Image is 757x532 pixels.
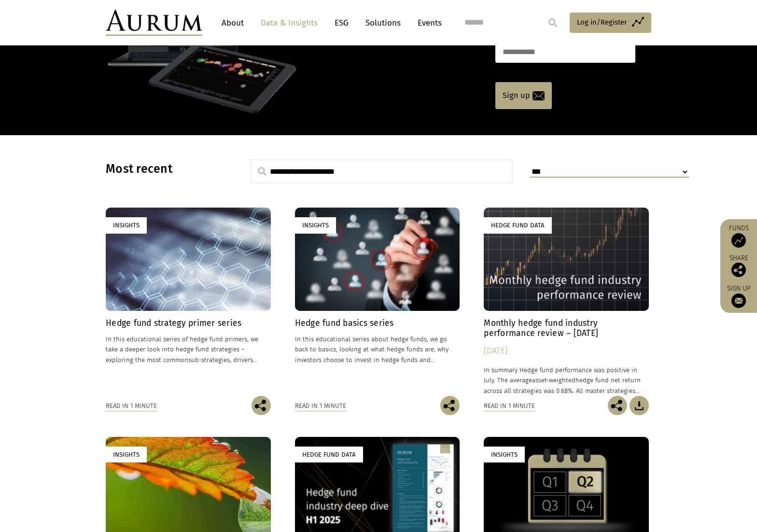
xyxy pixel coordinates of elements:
[731,263,746,277] img: Share this post
[330,14,353,32] a: ESG
[106,10,202,36] img: Aurum
[106,334,271,364] p: In this educational series of hedge fund primers, we take a deeper look into hedge fund strategie...
[295,318,460,328] h4: Hedge fund basics series
[484,318,649,338] h4: Monthly hedge fund industry performance review – [DATE]
[188,356,230,364] span: sub-strategies
[495,82,552,109] a: Sign up
[217,14,249,32] a: About
[725,224,752,248] a: Funds
[484,401,535,411] div: Read in 1 minute
[106,162,226,176] h3: Most recent
[577,16,627,28] span: Log in/Register
[630,396,649,415] img: Download Article
[106,217,147,233] div: Insights
[256,14,322,32] a: Data & Insights
[295,217,336,233] div: Insights
[295,401,346,411] div: Read in 1 minute
[361,14,406,32] a: Solutions
[608,396,627,415] img: Share this post
[295,447,363,462] div: Hedge Fund Data
[533,91,545,100] img: email-icon
[484,365,649,395] p: In summary Hedge fund performance was positive in July. The average hedge fund net return across ...
[295,334,460,364] p: In this educational series about hedge funds, we go back to basics, looking at what hedge funds a...
[106,318,271,328] h4: Hedge fund strategy primer series
[295,208,460,395] a: Insights Hedge fund basics series In this educational series about hedge funds, we go back to bas...
[252,396,271,415] img: Share this post
[106,401,157,411] div: Read in 1 minute
[413,14,442,32] a: Events
[484,217,552,233] div: Hedge Fund Data
[543,13,562,32] input: Submit
[532,377,575,384] span: asset-weighted
[484,447,525,462] div: Insights
[258,167,266,176] img: search.svg
[106,208,271,395] a: Insights Hedge fund strategy primer series In this educational series of hedge fund primers, we t...
[484,208,649,395] a: Hedge Fund Data Monthly hedge fund industry performance review – [DATE] [DATE] In summary Hedge f...
[440,396,460,415] img: Share this post
[731,233,746,248] img: Access Funds
[725,255,752,277] div: Share
[106,447,147,462] div: Insights
[570,13,651,33] a: Log in/Register
[731,294,746,308] img: Sign up to our newsletter
[484,344,649,358] div: [DATE]
[725,284,752,308] a: Sign up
